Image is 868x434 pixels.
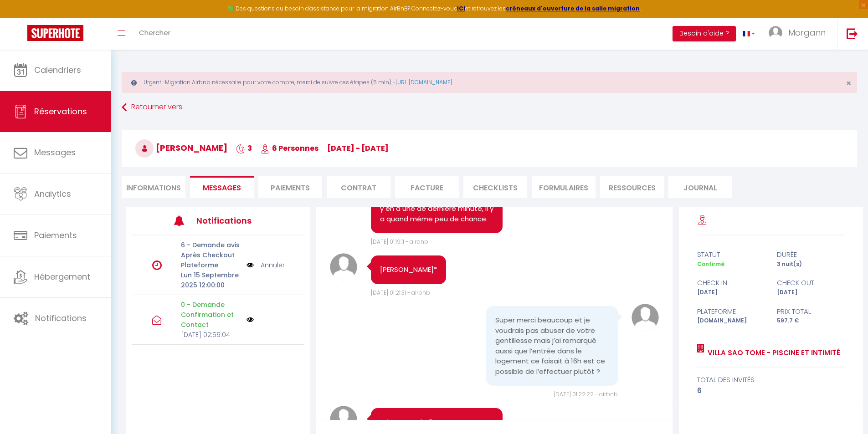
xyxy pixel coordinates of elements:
li: Informations [122,176,185,198]
span: Notifications [35,312,87,324]
img: ... [769,26,782,40]
div: [DATE] [771,288,851,297]
img: avatar.png [632,304,659,331]
div: check out [771,277,851,288]
span: 3 [236,143,252,153]
div: Plateforme [691,306,771,317]
span: Confirmé [697,260,724,268]
span: [DATE] - [DATE] [327,143,389,153]
p: [DATE] 02:56:04 [181,330,241,340]
span: Calendriers [34,64,81,76]
div: durée [771,249,851,260]
li: Journal [668,176,732,198]
div: Prix total [771,306,851,317]
img: avatar.png [330,406,357,433]
span: [DATE] 01:22:22 - airbnb [554,390,618,398]
a: créneaux d'ouverture de la salle migration [506,5,640,12]
li: Facture [395,176,459,198]
span: Chercher [139,28,170,37]
a: Annuler [261,260,285,270]
h3: Notifications [196,210,268,231]
div: statut [691,249,771,260]
p: 0 - Demande Confirmation et Contact [181,300,241,330]
a: ... Morgann [762,18,837,50]
div: 6 [697,385,845,396]
span: [DATE] 01:19:11 - airbnb [371,238,428,245]
p: 6 - Demande avis Après Checkout Plateforme [181,240,241,270]
p: Lun 15 Septembre 2025 12:00:00 [181,270,241,290]
span: Morgann [788,27,826,38]
pre: [PERSON_NAME]* [380,265,437,275]
img: avatar.png [330,253,357,281]
li: CHECKLISTS [463,176,527,198]
span: Hébergement [34,271,90,282]
button: Besoin d'aide ? [673,26,736,41]
a: Retourner vers [122,99,857,116]
li: Paiements [258,176,322,198]
span: Réservations [34,106,87,117]
div: total des invités [697,374,845,385]
span: Paiements [34,230,77,241]
a: Villa Sao Tome - Piscine et Intimité [704,347,840,358]
img: logout [847,28,858,39]
button: Close [846,79,851,87]
pre: Super merci beaucoup et je voudrais pas abuser de votre gentillesse mais j’ai remarqué aussi que ... [495,315,609,377]
button: Ouvrir le widget de chat LiveChat [7,4,35,31]
span: Messages [203,183,241,193]
li: Contrat [327,176,390,198]
img: NO IMAGE [247,316,254,323]
li: Ressources [600,176,664,198]
div: 597.7 € [771,317,851,325]
div: [DATE] [691,288,771,297]
img: NO IMAGE [247,260,254,270]
li: FORMULAIRES [532,176,596,198]
span: Analytics [34,188,71,199]
span: Messages [34,147,76,158]
div: [DOMAIN_NAME] [691,317,771,325]
a: Chercher [132,18,177,50]
img: Super Booking [27,25,83,41]
span: [PERSON_NAME] [135,142,227,153]
div: check in [691,277,771,288]
div: Urgent : Migration Airbnb nécessaire pour votre compte, merci de suivre ces étapes (5 min) - [122,72,857,93]
a: [URL][DOMAIN_NAME] [395,78,452,86]
span: × [846,77,851,89]
a: ICI [457,5,465,12]
div: 3 nuit(s) [771,260,851,269]
span: [DATE] 01:21:31 - airbnb [371,289,430,296]
span: 6 Personnes [261,143,318,153]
